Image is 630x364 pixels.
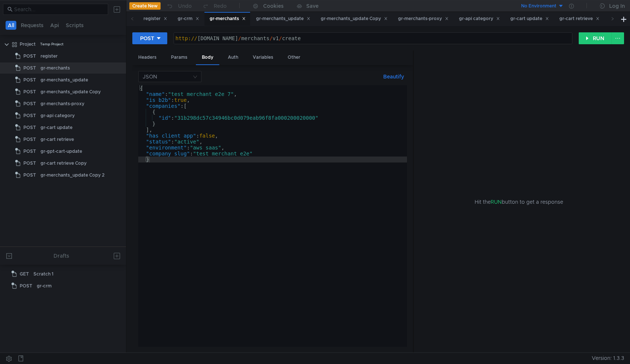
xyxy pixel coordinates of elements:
[54,251,69,260] div: Drafts
[178,15,199,23] div: gr-crm
[23,146,36,157] span: POST
[20,280,32,291] span: POST
[210,15,246,23] div: gr-merchants
[559,15,600,23] div: gr-cart retrieve
[23,158,36,169] span: POST
[41,110,75,121] div: gr-api category
[196,51,219,65] div: Body
[41,51,58,62] div: register
[306,3,319,9] div: Save
[178,1,192,10] div: Undo
[48,21,61,30] button: Api
[20,268,29,280] span: GET
[579,32,612,44] button: RUN
[256,15,310,23] div: gr-merchants_update
[23,122,36,133] span: POST
[23,74,36,86] span: POST
[380,72,407,81] button: Beautify
[161,0,197,12] button: Undo
[19,21,46,30] button: Requests
[129,2,161,10] button: Create New
[609,1,625,10] div: Log In
[132,51,162,64] div: Headers
[41,98,84,109] div: gr-merchants-proxy
[41,146,82,157] div: gr-gpt-cart-update
[6,21,16,30] button: All
[143,15,167,23] div: register
[398,15,449,23] div: gr-merchants-proxy
[23,86,36,97] span: POST
[23,110,36,121] span: POST
[459,15,500,23] div: gr-api category
[132,32,167,44] button: POST
[23,170,36,181] span: POST
[37,280,52,291] div: gr-crm
[197,0,232,12] button: Redo
[491,199,502,205] span: RUN
[222,51,244,64] div: Auth
[33,268,54,280] div: Scratch 1
[23,134,36,145] span: POST
[247,51,279,64] div: Variables
[510,15,549,23] div: gr-cart update
[41,170,104,181] div: gr-merchants_update Copy 2
[165,51,193,64] div: Params
[592,353,624,364] span: Version: 1.3.3
[23,98,36,109] span: POST
[41,158,87,169] div: gr-cart retrieve Copy
[282,51,306,64] div: Other
[475,198,563,206] span: Hit the button to get a response
[64,21,86,30] button: Scripts
[41,62,70,74] div: gr-merchants
[321,15,388,23] div: gr-merchants_update Copy
[41,74,88,86] div: gr-merchants_update
[23,51,36,62] span: POST
[521,3,556,10] div: No Environment
[40,39,64,50] div: Temp Project
[41,122,72,133] div: gr-cart update
[214,1,227,10] div: Redo
[23,62,36,74] span: POST
[20,39,36,50] div: Project
[14,5,104,13] input: Search...
[41,134,74,145] div: gr-cart retrieve
[263,1,284,10] div: Cookies
[140,34,154,42] div: POST
[41,86,101,97] div: gr-merchants_update Copy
